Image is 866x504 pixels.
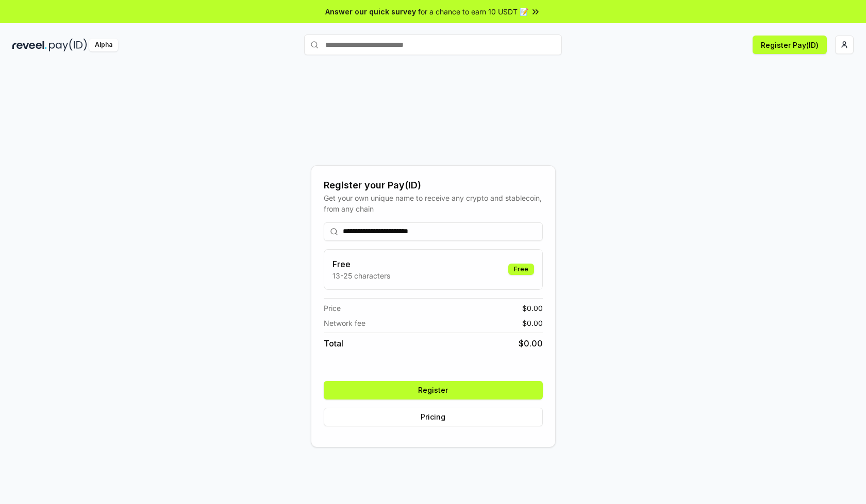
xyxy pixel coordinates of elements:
button: Pricing [324,408,543,426]
button: Register [324,381,543,399]
span: for a chance to earn 10 USDT 📝 [418,6,528,17]
span: Total [324,337,343,350]
button: Register Pay(ID) [753,36,827,54]
img: pay_id [49,39,87,51]
span: Answer our quick survey [325,6,416,17]
span: $ 0.00 [519,337,543,350]
div: Alpha [89,39,118,51]
h3: Free [332,258,390,270]
div: Register your Pay(ID) [324,178,543,193]
span: $ 0.00 [522,318,543,328]
img: reveel_dark [12,39,47,51]
div: Get your own unique name to receive any crypto and stablecoin, from any chain [324,193,543,214]
span: $ 0.00 [522,303,543,314]
p: 13-25 characters [332,270,390,281]
span: Price [324,303,341,314]
span: Network fee [324,318,365,328]
div: Free [508,264,534,275]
